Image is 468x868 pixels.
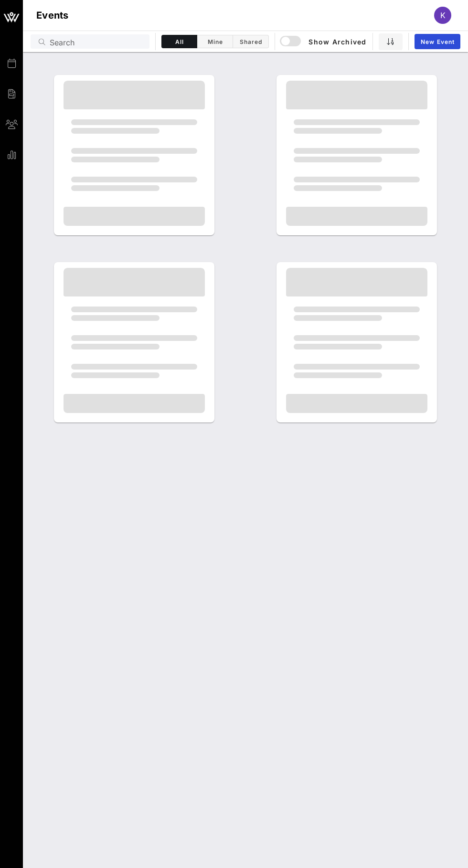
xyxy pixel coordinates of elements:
button: Shared [233,35,269,48]
a: New Event [415,34,460,49]
span: Show Archived [281,36,366,47]
button: Mine [197,35,233,48]
h1: Events [36,8,69,23]
span: Mine [203,38,227,45]
span: New Event [420,38,455,45]
div: K [434,7,451,24]
button: All [161,35,197,48]
span: Shared [239,38,263,45]
span: All [168,38,191,45]
button: Show Archived [281,33,367,50]
span: K [440,11,446,20]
